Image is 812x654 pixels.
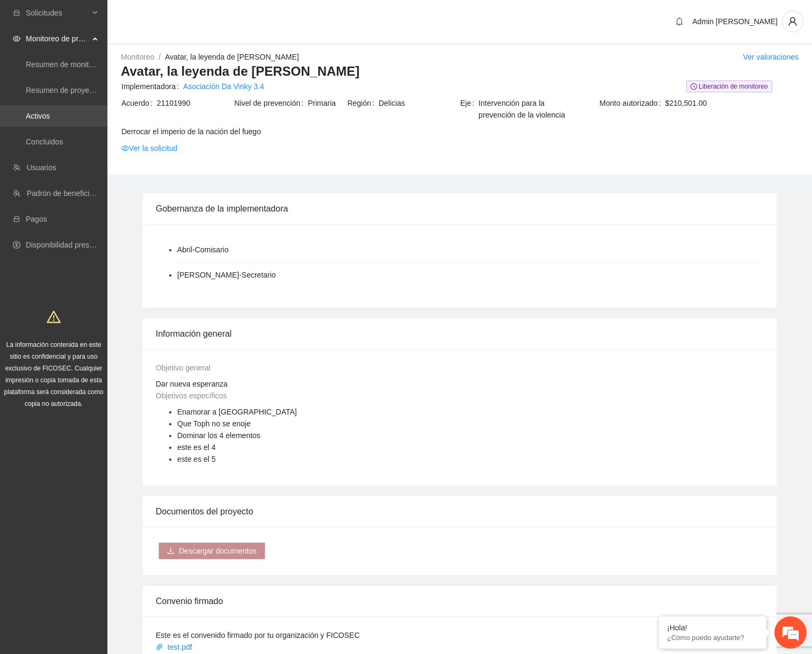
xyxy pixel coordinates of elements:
span: warning [47,310,61,324]
span: download [167,547,175,556]
span: este es el 5 [177,455,216,463]
span: Estamos en línea. [62,143,148,252]
span: La información contenida en este sitio es confidencial y para uso exclusivo de FICOSEC. Cualquier... [4,341,104,408]
div: Convenio firmado [156,586,764,616]
a: Usuarios [27,163,56,172]
div: Documentos del proyecto [156,496,764,527]
span: Región [347,97,379,109]
span: Delicias [379,97,459,109]
span: Enamorar a [GEOGRAPHIC_DATA] [177,408,297,416]
span: eye [121,144,129,152]
div: Minimizar ventana de chat en vivo [176,5,202,31]
span: Que Toph no se enoje [177,419,251,428]
a: Padrón de beneficiarios [27,189,106,198]
span: Admin [PERSON_NAME] [692,17,778,26]
a: Disponibilidad presupuestal [26,241,118,249]
span: Monto autorizado [599,97,665,109]
span: Este es el convenido firmado por tu organización y FICOSEC [156,631,360,640]
a: Resumen de monitoreo [26,60,104,69]
a: Activos [26,112,50,120]
a: Asociación Da Vinky 3.4 [183,81,264,92]
span: Objetivos específicos [156,391,227,400]
div: Información general [156,318,764,349]
span: Nivel de prevención [234,97,308,109]
span: Primaria [308,97,346,109]
span: Descargar documentos [179,545,257,557]
span: Derrocar el imperio de la nación del fuego [121,126,798,137]
button: downloadDescargar documentos [158,542,265,559]
li: [PERSON_NAME] - Secretario [177,269,276,281]
li: Abril - Comisario [177,244,229,256]
span: Intervención para la prevención de la violencia [479,97,572,121]
span: clock-circle [691,83,697,90]
span: Solicitudes [26,2,89,24]
span: eye [13,35,20,42]
span: Monitoreo de proyectos [26,28,89,49]
a: Avatar, la leyenda de [PERSON_NAME] [165,53,299,61]
p: ¿Cómo puedo ayudarte? [667,634,758,642]
span: Liberación de monitoreo [686,81,772,92]
div: Gobernanza de la implementadora [156,193,764,224]
a: test.pdf [156,643,194,651]
span: Dominar los 4 elementos [177,431,260,440]
span: Acuerdo [121,97,157,109]
div: Chatee con nosotros ahora [56,55,180,69]
span: Objetivo general [156,364,211,372]
span: inbox [13,9,20,17]
span: Implementadora [121,81,183,92]
span: / [158,53,161,61]
button: user [782,11,803,32]
span: $210,501.00 [665,97,798,109]
span: bell [671,17,687,26]
a: eyeVer la solicitud [121,142,177,154]
a: Resumen de proyectos aprobados [26,86,141,95]
span: Eje [460,97,479,121]
span: 21101990 [157,97,233,109]
span: paper-clip [156,643,163,651]
a: Concluidos [26,137,63,146]
span: Dar nueva esperanza [156,380,228,388]
h3: Avatar, la leyenda de [PERSON_NAME] [121,63,799,80]
button: bell [671,13,688,30]
span: user [782,17,803,26]
div: ¡Hola! [667,623,758,632]
a: Monitoreo [121,53,154,61]
span: este es el 4 [177,443,216,452]
textarea: Escriba su mensaje y pulse “Intro” [5,293,205,331]
a: Ver valoraciones [743,53,799,61]
a: Pagos [26,215,47,223]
